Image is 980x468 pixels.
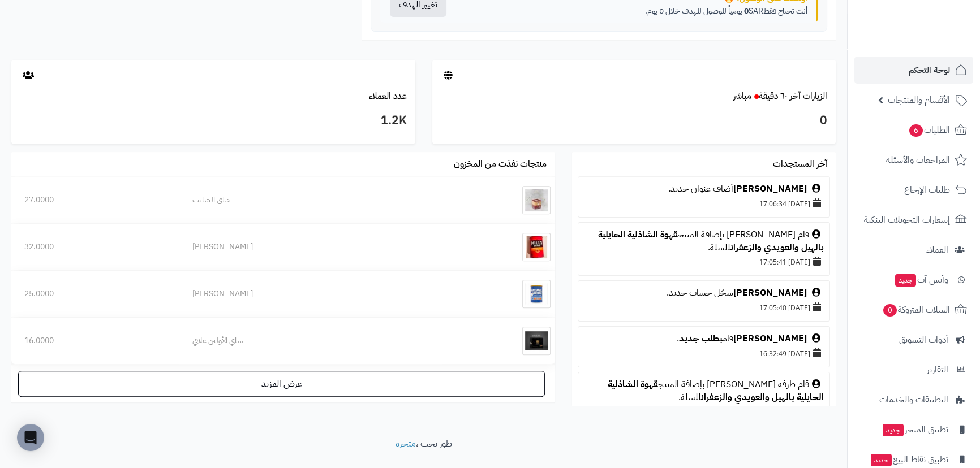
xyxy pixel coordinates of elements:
[854,416,973,443] a: تطبيق المتجرجديد
[744,5,749,17] strong: 0
[522,280,551,308] img: ماكسويل هاوس مديم
[598,228,824,254] a: قهوة الشاذلية الحايلية بالهيل والعويدي والزعفران
[854,356,973,383] a: التقارير
[192,288,429,300] div: [PERSON_NAME]
[465,6,807,17] p: أنت تحتاج فقط SAR يومياً للوصول للهدف خلال 0 يوم.
[584,332,824,345] div: قام .
[584,196,824,211] div: [DATE] 17:06:34
[854,236,973,263] a: العملاء
[864,212,950,228] span: إشعارات التحويلات البنكية
[883,304,897,317] span: 0
[894,272,948,288] span: وآتس آب
[904,182,950,198] span: طلبات الإرجاع
[854,206,973,233] a: إشعارات التحويلات البنكية
[854,326,973,353] a: أدوات التسويق
[454,159,547,170] h3: منتجات نفذت من المخزون
[733,286,807,300] a: [PERSON_NAME]
[733,332,807,345] a: [PERSON_NAME]
[24,288,166,300] div: 25.0000
[24,241,166,253] div: 32.0000
[441,111,828,131] h3: 0
[584,345,824,361] div: [DATE] 16:32:49
[854,146,973,174] a: المراجعات والأسئلة
[24,335,166,346] div: 16.0000
[854,116,973,144] a: الطلبات6
[369,89,407,103] a: عدد العملاء
[908,122,950,138] span: الطلبات
[584,228,824,254] div: قام [PERSON_NAME] بإضافة المنتج للسلة.
[899,332,948,348] span: أدوات التسويق
[773,159,827,170] h3: آخر المستجدات
[584,254,824,270] div: [DATE] 17:05:41
[584,378,824,404] div: قام طرفه [PERSON_NAME] بإضافة المنتج للسلة.
[20,111,407,131] h3: 1.2K
[733,89,751,103] small: مباشر
[882,422,948,437] span: تطبيق المتجر
[926,242,948,258] span: العملاء
[909,62,950,78] span: لوحة التحكم
[584,300,824,315] div: [DATE] 17:05:40
[192,194,429,206] div: شاي الشايب
[854,296,973,323] a: السلات المتروكة0
[909,124,923,137] span: 6
[854,386,973,413] a: التطبيقات والخدمات
[888,92,950,108] span: الأقسام والمنتجات
[584,287,824,300] div: سجّل حساب جديد.
[24,194,166,206] div: 27.0000
[522,186,551,214] img: شاي الشايب
[584,404,824,420] div: [DATE] 14:42:25
[192,335,429,346] div: شاي الأولين علاقي
[854,266,973,293] a: وآتس آبجديد
[882,302,950,318] span: السلات المتروكة
[927,362,948,378] span: التقارير
[18,371,545,397] a: عرض المزيد
[870,452,948,467] span: تطبيق نقاط البيع
[679,332,723,345] a: بطلب جديد
[886,152,950,168] span: المراجعات والأسئلة
[879,392,948,408] span: التطبيقات والخدمات
[883,424,904,436] span: جديد
[584,183,824,196] div: أضاف عنوان جديد.
[854,57,973,84] a: لوحة التحكم
[396,437,416,450] a: متجرة
[522,233,551,261] img: هيلس بروس
[854,176,973,203] a: طلبات الإرجاع
[522,327,551,355] img: شاي الأولين علاقي
[17,424,44,451] div: Open Intercom Messenger
[733,182,807,196] a: [PERSON_NAME]
[733,89,827,103] a: الزيارات آخر ٦٠ دقيقةمباشر
[608,378,824,404] a: قهوة الشاذلية الحايلية بالهيل والعويدي والزعفران
[895,274,916,287] span: جديد
[871,454,892,466] span: جديد
[192,241,429,253] div: [PERSON_NAME]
